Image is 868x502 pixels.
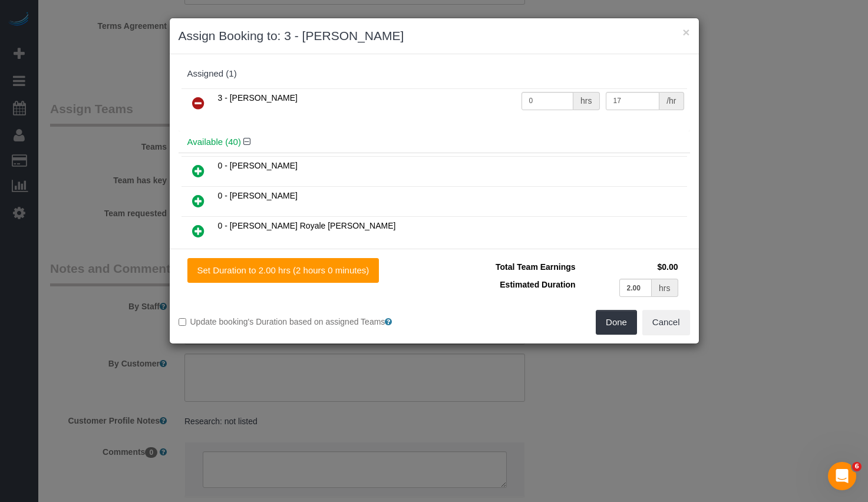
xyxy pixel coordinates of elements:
td: $0.00 [579,258,681,276]
span: 0 - [PERSON_NAME] [218,191,298,200]
h3: Assign Booking to: 3 - [PERSON_NAME] [179,27,690,45]
span: 6 [852,462,862,471]
div: hrs [652,279,678,297]
label: Update booking's Duration based on assigned Teams [179,316,425,328]
td: Total Team Earnings [443,258,579,276]
button: × [682,26,689,38]
button: Cancel [642,310,690,335]
span: 0 - [PERSON_NAME] Royale [PERSON_NAME] [218,221,396,230]
div: Assigned (1) [187,69,681,79]
h4: Available (40) [187,137,681,147]
iframe: Intercom live chat [828,462,856,490]
input: Update booking's Duration based on assigned Teams [179,318,186,326]
button: Done [596,310,637,335]
div: /hr [659,92,684,110]
button: Set Duration to 2.00 hrs (2 hours 0 minutes) [187,258,379,283]
span: Estimated Duration [500,280,575,289]
span: 3 - [PERSON_NAME] [218,93,298,103]
span: 0 - [PERSON_NAME] [218,161,298,170]
div: hrs [573,92,599,110]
